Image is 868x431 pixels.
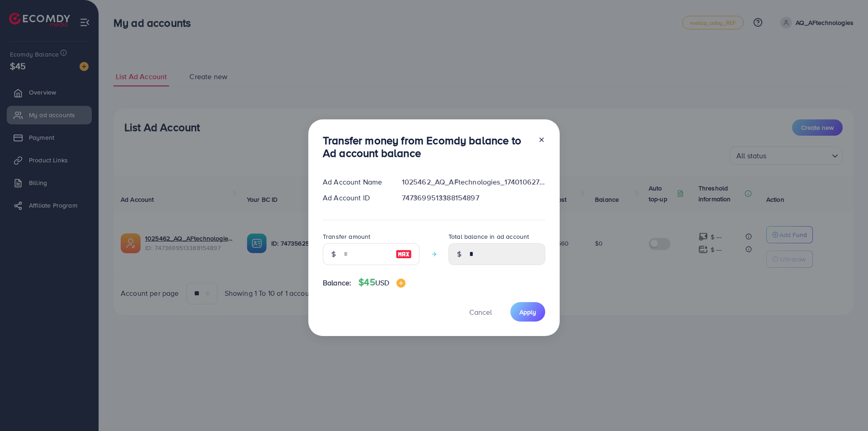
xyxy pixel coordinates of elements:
span: USD [375,278,389,288]
label: Transfer amount [323,232,370,241]
button: Apply [510,302,545,322]
h3: Transfer money from Ecomdy balance to Ad account balance [323,134,531,160]
span: Apply [519,308,536,317]
span: Cancel [469,307,492,317]
img: image [396,249,412,260]
span: Balance: [323,278,351,288]
iframe: Chat [830,390,861,424]
h4: $45 [359,277,406,288]
div: 7473699513388154897 [395,193,552,203]
img: image [396,279,406,288]
div: 1025462_AQ_AFtechnologies_1740106272252 [395,177,552,187]
label: Total balance in ad account [448,232,529,241]
button: Cancel [458,302,503,322]
div: Ad Account Name [316,177,395,187]
div: Ad Account ID [316,193,395,203]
